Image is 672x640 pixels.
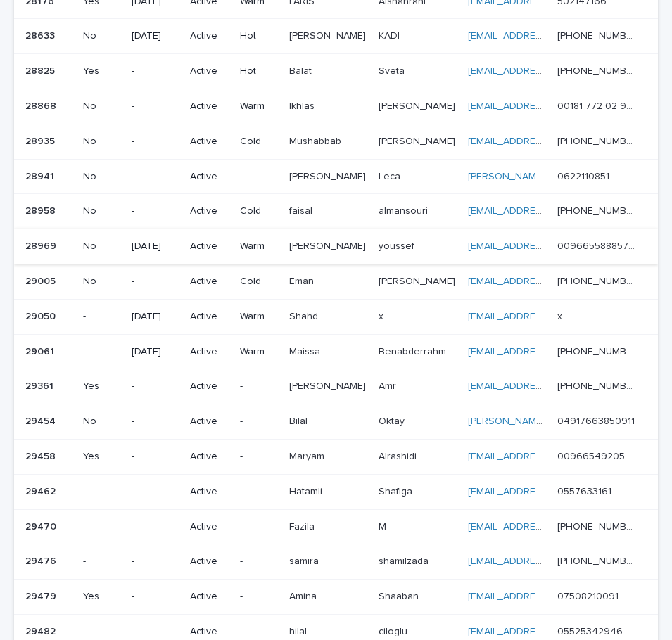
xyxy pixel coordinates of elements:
a: [EMAIL_ADDRESS][DOMAIN_NAME] [468,206,627,216]
tr: 2863328633 No[DATE]ActiveHot[PERSON_NAME][PERSON_NAME] KADIKADI [EMAIL_ADDRESS][DOMAIN_NAME] [PHO... [14,19,658,54]
tr: 2886828868 No-ActiveWarmIkhlasIkhlas [PERSON_NAME][PERSON_NAME] [EMAIL_ADDRESS][PERSON_NAME][DOMA... [14,89,658,124]
p: Fazila [289,518,317,533]
p: 29479 [25,588,59,603]
p: 04917663850911 [557,413,638,428]
p: Hatamli [289,483,325,498]
p: Shaaban [379,588,421,603]
p: - [132,626,179,638]
p: 07508210091 [557,588,621,603]
p: - [83,486,120,498]
a: [EMAIL_ADDRESS][DOMAIN_NAME] [468,627,627,636]
p: KADI [379,27,402,42]
p: Sveta [379,63,407,77]
p: Amr [379,378,399,392]
p: - [83,556,120,568]
p: [DATE] [132,30,179,42]
p: ciloglu [379,623,410,638]
tr: 2906129061 -[DATE]ActiveWarmMaissaMaissa BenabderrahmaneBenabderrahmane [EMAIL_ADDRESS][DOMAIN_NA... [14,334,658,369]
p: Active [190,171,229,183]
p: 29005 [25,273,58,288]
p: Yes [83,65,120,77]
p: 00966549205849 [557,448,638,463]
p: - [240,556,277,568]
p: No [83,276,120,288]
p: [PHONE_NUMBER] [557,343,638,358]
p: - [132,276,179,288]
tr: 2893528935 No-ActiveColdMushabbabMushabbab [PERSON_NAME][PERSON_NAME] [EMAIL_ADDRESS][DOMAIN_NAME... [14,124,658,159]
p: Balat [289,63,315,77]
a: [EMAIL_ADDRESS][DOMAIN_NAME] [468,241,627,251]
tr: 2896928969 No[DATE]ActiveWarm[PERSON_NAME][PERSON_NAME] youssefyoussef [EMAIL_ADDRESS][DOMAIN_NAM... [14,229,658,264]
p: Yes [83,591,120,603]
p: M [379,518,389,533]
p: - [240,416,277,428]
p: Yes [83,451,120,463]
p: No [83,205,120,217]
p: Warm [240,311,277,323]
p: 29454 [25,413,58,428]
p: Hot [240,30,277,42]
p: 28969 [25,238,59,252]
p: - [132,65,179,77]
p: samira [289,553,322,568]
p: No [83,241,120,252]
p: Cold [240,136,277,148]
p: 29061 [25,343,57,358]
a: [EMAIL_ADDRESS][DOMAIN_NAME] [468,347,627,357]
p: - [132,556,179,568]
p: Warm [240,346,277,358]
p: Oktay [379,413,407,428]
p: 29470 [25,518,59,533]
p: x [379,308,386,323]
tr: 2947929479 Yes-Active-AminaAmina ShaabanShaaban [EMAIL_ADDRESS][DOMAIN_NAME] 0750821009107508210091 [14,580,658,615]
a: [EMAIL_ADDRESS][DOMAIN_NAME] [468,136,627,146]
p: 0557633161 [557,483,614,498]
p: Active [190,101,229,113]
p: Active [190,380,229,392]
p: faisal [289,203,315,217]
tr: 2894128941 No-Active-[PERSON_NAME][PERSON_NAME] LecaLeca [PERSON_NAME][EMAIL_ADDRESS][DOMAIN_NAME... [14,159,658,194]
p: 28941 [25,168,57,183]
p: Leca [379,168,403,183]
p: Bilal [289,413,310,428]
tr: 2947629476 --Active-samirasamira shamilzadashamilzada [EMAIL_ADDRESS][DOMAIN_NAME] [PHONE_NUMBER]... [14,544,658,580]
p: Yes [83,380,120,392]
p: Mushabbab [289,133,344,148]
p: Active [190,346,229,358]
p: [PHONE_NUMBER] [557,378,638,392]
p: - [240,591,277,603]
p: 0622110851 [557,168,612,183]
p: Active [190,451,229,463]
p: [PHONE_NUMBER] [557,273,638,288]
p: Amina [289,588,319,603]
p: Active [190,205,229,217]
tr: 2947029470 --Active-FazilaFazila MM [EMAIL_ADDRESS][DOMAIN_NAME] [PHONE_NUMBER][PHONE_NUMBER] [14,509,658,544]
tr: 2882528825 Yes-ActiveHotBalatBalat SvetaSveta [EMAIL_ADDRESS][DOMAIN_NAME] [PHONE_NUMBER][PHONE_N... [14,54,658,89]
p: 29476 [25,553,59,568]
tr: 2900529005 No-ActiveColdEmanEman [PERSON_NAME][PERSON_NAME] [EMAIL_ADDRESS][PERSON_NAME][DOMAIN_N... [14,264,658,299]
p: [DATE] [132,346,179,358]
p: 29050 [25,308,58,323]
a: [EMAIL_ADDRESS][DOMAIN_NAME] [468,556,627,566]
p: - [132,101,179,113]
p: [PERSON_NAME] [289,27,369,42]
p: - [83,346,120,358]
p: [PERSON_NAME] [379,273,458,288]
p: +994 51 280 08 09 [557,553,638,568]
p: [PHONE_NUMBER] [557,133,638,148]
p: - [132,380,179,392]
p: - [132,136,179,148]
tr: 2945429454 No-Active-BilalBilal OktayOktay [PERSON_NAME][EMAIL_ADDRESS][DOMAIN_NAME] 049176638509... [14,404,658,440]
p: Active [190,311,229,323]
p: 28633 [25,27,58,42]
p: [PERSON_NAME] [289,378,369,392]
p: [PERSON_NAME] [289,168,369,183]
p: [PERSON_NAME] [289,238,369,252]
p: - [240,380,277,392]
p: Alrashidi [379,448,419,463]
p: - [132,205,179,217]
p: 29482 [25,623,58,638]
p: 29361 [25,378,56,392]
p: - [240,521,277,533]
p: Active [190,416,229,428]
